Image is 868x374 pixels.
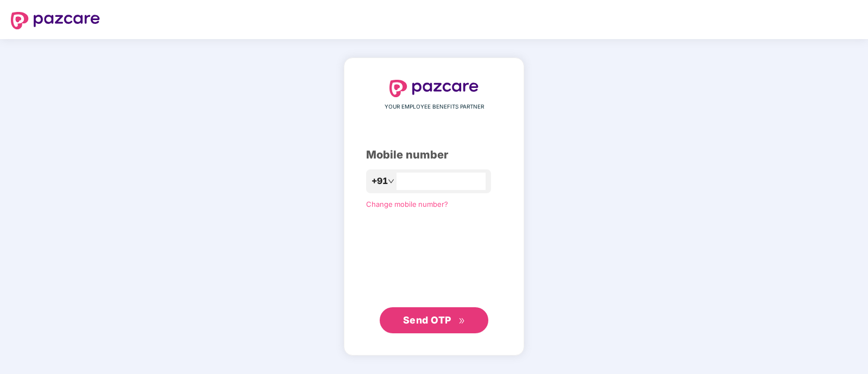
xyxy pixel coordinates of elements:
[372,174,388,188] span: +91
[380,307,488,333] button: Send OTPdouble-right
[458,318,466,325] span: double-right
[389,80,479,97] img: logo
[385,103,484,111] span: YOUR EMPLOYEE BENEFITS PARTNER
[366,200,448,208] a: Change mobile number?
[388,178,394,185] span: down
[366,147,502,163] div: Mobile number
[11,12,100,29] img: logo
[403,314,451,326] span: Send OTP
